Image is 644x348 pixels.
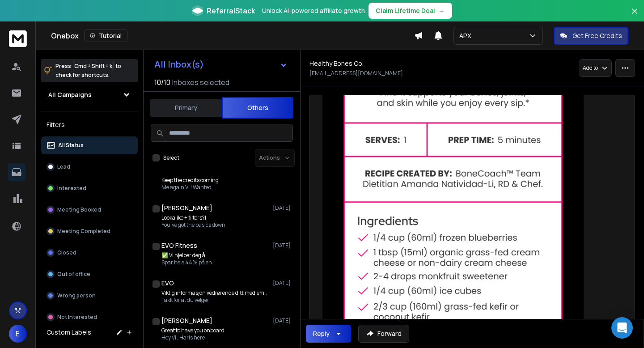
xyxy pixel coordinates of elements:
[369,3,452,19] button: Claim Lifetime Deal→
[57,185,86,192] p: Interested
[273,242,293,249] p: [DATE]
[273,280,293,287] p: [DATE]
[41,158,138,176] button: Lead
[309,70,403,77] p: [EMAIL_ADDRESS][DOMAIN_NAME]
[273,317,293,324] p: [DATE]
[439,6,445,15] span: →
[41,119,138,131] h3: Filters
[306,325,351,343] button: Reply
[161,327,225,334] p: Great to have you onboard
[41,308,138,326] button: Not Interested
[161,252,212,259] p: ✅ Vi hjelper deg å
[207,5,255,16] span: ReferralStack
[161,289,269,297] p: Viktig informasjon vedrørende ditt medlemskap
[161,259,212,266] p: Spar hele 44% på en
[161,297,269,304] p: Takk for at du velger
[41,179,138,197] button: Interested
[161,316,212,325] h1: [PERSON_NAME]
[73,61,114,71] span: Cmd + Shift + k
[41,222,138,240] button: Meeting Completed
[154,60,204,69] h1: All Inbox(s)
[48,90,92,99] h1: All Campaigns
[554,27,628,45] button: Get Free Credits
[358,325,409,343] button: Forward
[313,329,330,338] div: Reply
[161,241,197,250] h1: EVO Fitness
[161,334,225,341] p: Hey Vi , Haris here
[583,64,598,72] p: Add to
[150,98,222,118] button: Primary
[629,5,640,27] button: Close banner
[161,221,225,229] p: You’ve got the basics down
[57,271,90,278] p: Out of office
[273,204,293,212] p: [DATE]
[51,30,414,42] div: Onebox
[41,244,138,262] button: Closed
[55,62,121,80] p: Press to check for shortcuts.
[172,77,229,88] h3: Inboxes selected
[57,249,76,256] p: Closed
[9,325,27,343] button: E
[161,204,212,212] h1: [PERSON_NAME]
[161,177,219,184] p: Keep the credits coming
[84,30,127,42] button: Tutorial
[47,328,91,337] h3: Custom Labels
[58,142,84,149] p: All Status
[161,184,219,191] p: Me again Vi ! Wanted
[161,279,174,288] h1: EVO
[222,97,293,119] button: Others
[161,214,225,221] p: Lookalike + filters?!
[41,201,138,219] button: Meeting Booked
[57,228,110,235] p: Meeting Completed
[459,31,475,40] p: APX
[41,265,138,283] button: Out of office
[163,154,179,161] label: Select
[611,317,633,339] div: Open Intercom Messenger
[262,6,365,15] p: Unlock AI-powered affiliate growth
[41,287,138,305] button: Wrong person
[57,206,101,213] p: Meeting Booked
[309,59,364,68] h1: Healthy Bones Co.
[41,86,138,104] button: All Campaigns
[41,136,138,154] button: All Status
[57,314,97,321] p: Not Interested
[154,77,170,88] span: 10 / 10
[57,163,70,170] p: Lead
[57,292,96,299] p: Wrong person
[147,55,295,73] button: All Inbox(s)
[572,31,622,40] p: Get Free Credits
